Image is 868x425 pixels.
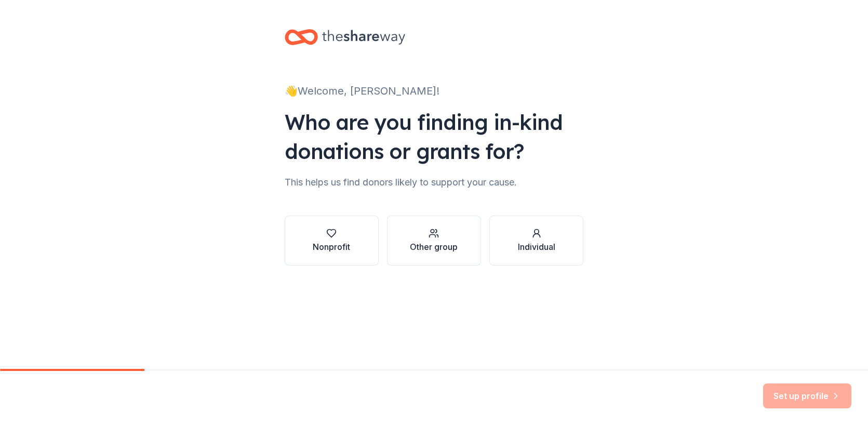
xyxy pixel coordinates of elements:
div: 👋 Welcome, [PERSON_NAME]! [285,83,584,99]
div: Nonprofit [313,241,350,253]
div: Other group [410,241,458,253]
button: Other group [387,216,481,265]
button: Nonprofit [285,216,379,265]
button: Individual [489,216,583,265]
div: Individual [518,241,555,253]
div: Who are you finding in-kind donations or grants for? [285,108,584,166]
div: This helps us find donors likely to support your cause. [285,174,584,191]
